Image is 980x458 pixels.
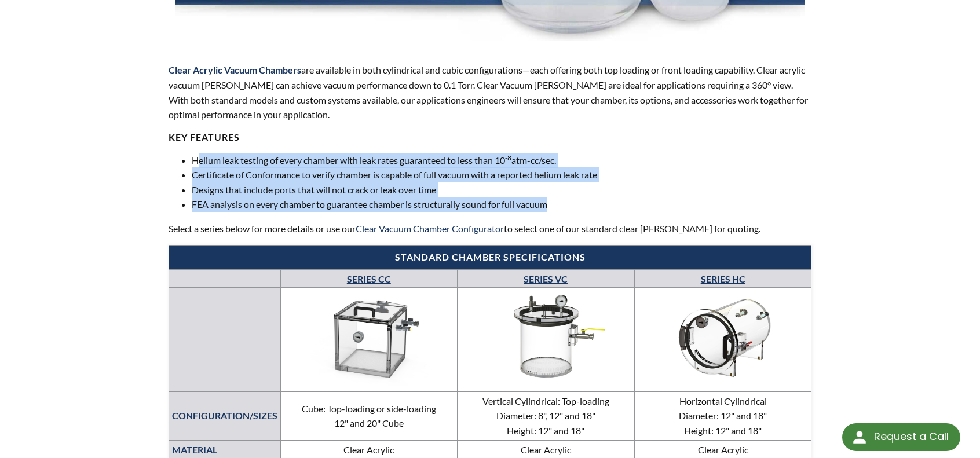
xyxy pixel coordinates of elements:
[457,391,634,440] td: Vertical Cylindrical: Top-loading Diameter: 8", 12" and 18" Height: 12" and 18"
[356,223,504,234] a: Clear Vacuum Chamber Configurator
[169,221,812,236] p: Select a series below for more details or use our to select one of our standard clear [PERSON_NAM...
[874,423,949,450] div: Request a Call
[850,428,869,446] img: round button
[169,391,280,440] td: CONFIGURATION/SIZES
[192,197,812,212] li: FEA analysis on every chamber to guarantee chamber is structurally sound for full vacuum
[192,153,812,168] li: Helium leak testing of every chamber with leak rates guaranteed to less than 10 atm-cc/sec.
[192,182,812,197] li: Designs that include ports that will not crack or leak over time
[347,273,391,284] a: SERIES CC
[524,273,568,284] a: SERIES VC
[701,273,745,284] a: SERIES HC
[280,391,457,440] td: Cube: Top-loading or side-loading 12" and 20" Cube
[169,131,812,144] h4: KEY FEATURES
[505,153,511,162] sup: -8
[169,63,812,122] p: are available in both cylindrical and cubic configurations—each offering both top loading or fron...
[635,391,811,440] td: Horizontal Cylindrical Diameter: 12" and 18" Height: 12" and 18"
[284,290,454,386] img: Series CC—Cube Chambers
[169,64,301,75] span: Clear Acrylic Vacuum Chambers
[842,423,960,451] div: Request a Call
[175,251,806,263] h4: Standard Chamber Specifications
[192,167,812,182] li: Certificate of Conformance to verify chamber is capable of full vacuum with a reported helium lea...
